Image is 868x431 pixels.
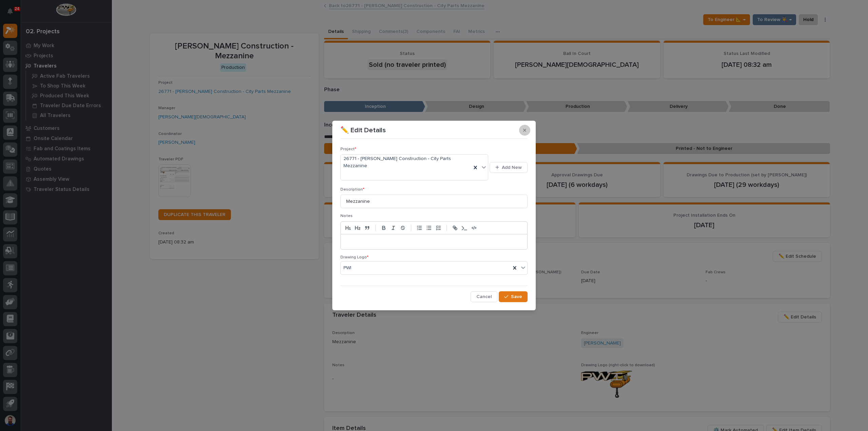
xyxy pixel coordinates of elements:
[476,294,492,300] span: Cancel
[340,214,353,218] span: Notes
[340,147,356,151] span: Project
[502,164,522,171] span: Add New
[340,126,386,134] p: ✏️ Edit Details
[340,255,369,259] span: Drawing Logo
[343,265,351,272] span: PWI
[490,162,528,173] button: Add New
[471,291,497,302] button: Cancel
[340,188,364,192] span: Description
[511,294,522,300] span: Save
[343,155,469,170] span: 26771 - [PERSON_NAME] Construction - City Parts Mezzanine
[499,291,528,302] button: Save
